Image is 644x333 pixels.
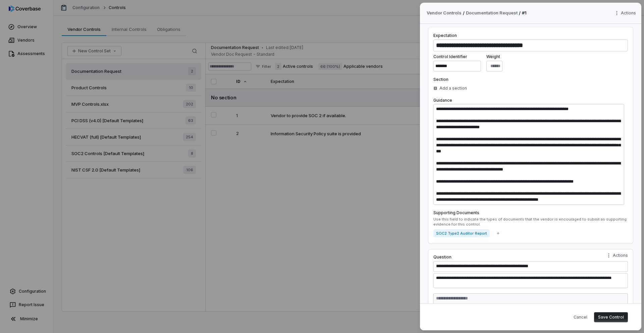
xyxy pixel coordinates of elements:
[522,10,527,15] span: # 1
[433,33,457,38] label: Expectation
[433,54,481,59] label: Control Identifier
[602,250,632,260] button: Question actions
[433,217,628,227] div: Use this field to indicate the types of documents that the vendor is encouraged to submit as supp...
[427,10,462,16] span: Vendor Controls
[433,77,628,82] label: Section
[433,210,628,216] label: Supporting Documents
[612,8,640,18] button: More actions
[594,312,628,322] button: Save Control
[463,10,465,16] p: /
[433,86,467,91] div: Add a section
[433,229,490,237] span: SOC2 Type2 Auditor Report
[433,98,452,103] label: Guidance
[519,10,521,16] p: /
[486,54,502,59] label: Weight
[431,82,469,94] button: Add a section
[433,254,628,260] label: Question
[570,312,591,322] button: Cancel
[466,10,518,16] a: Documentation Request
